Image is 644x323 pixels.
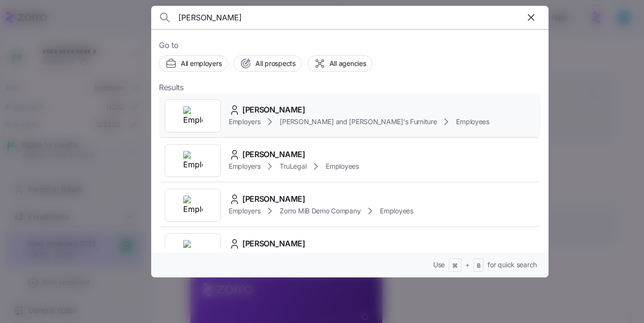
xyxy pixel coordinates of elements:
button: All agencies [308,55,373,72]
span: TruLegal [280,161,306,171]
span: Employers [229,161,260,171]
span: for quick search [487,260,537,270]
span: Zorro MiB Demo Company [280,206,361,216]
span: + [465,260,470,270]
span: Results [159,81,184,94]
span: [PERSON_NAME] [242,193,305,205]
span: Employers [229,206,260,216]
span: [PERSON_NAME] [242,238,305,250]
img: Employer logo [183,195,203,215]
button: All employers [159,55,228,72]
span: [PERSON_NAME] and [PERSON_NAME]'s Furniture [280,117,437,127]
span: All prospects [255,59,295,68]
img: Employer logo [183,151,203,170]
span: Use [433,260,445,270]
img: Employer logo [183,106,203,126]
span: B [477,262,481,270]
button: All prospects [234,55,301,72]
span: Go to [159,39,541,51]
span: [PERSON_NAME] [242,104,305,116]
span: All agencies [330,59,366,68]
span: [PERSON_NAME] [242,148,305,161]
span: ⌘ [452,262,458,270]
span: Employees [456,117,489,127]
span: Employees [326,161,359,171]
span: Employers [229,117,260,127]
span: Employees [380,206,413,216]
span: All employers [181,59,221,68]
img: Employer logo [183,240,203,259]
